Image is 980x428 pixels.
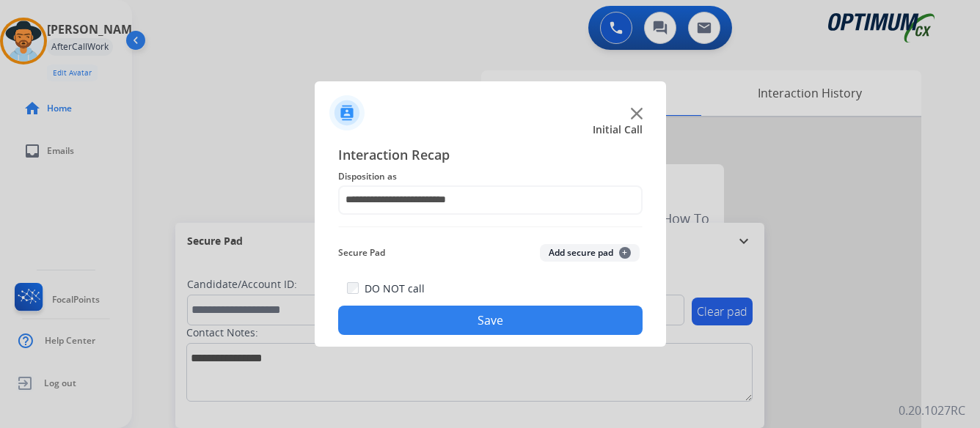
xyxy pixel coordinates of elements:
[329,95,365,130] img: contactIcon
[338,306,643,335] button: Save
[338,168,643,185] span: Disposition as
[338,244,385,262] span: Secure Pad
[365,281,425,296] label: DO NOT call
[593,122,643,137] span: Initial Call
[619,247,631,259] span: +
[338,226,643,227] img: contact-recap-line.svg
[540,244,640,262] button: Add secure pad+
[899,402,965,419] p: 0.20.1027RC
[338,144,643,168] span: Interaction Recap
